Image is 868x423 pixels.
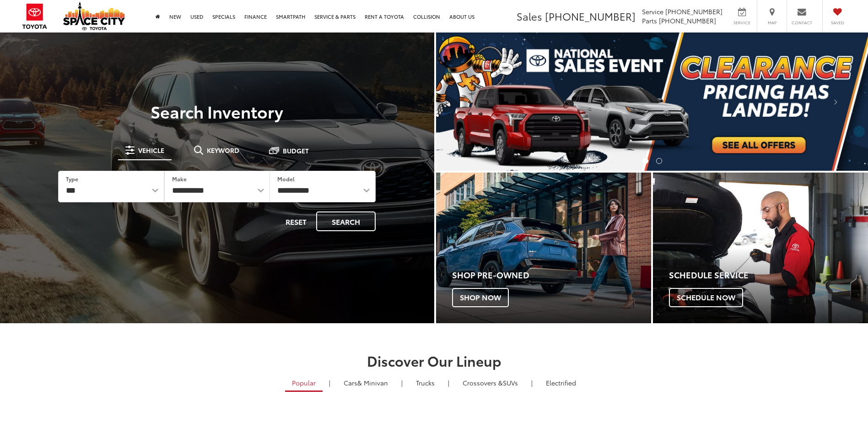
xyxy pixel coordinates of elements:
li: | [399,378,405,387]
a: SUVs [456,375,525,390]
li: Go to slide number 2. [656,158,662,164]
label: Make [172,175,187,183]
h2: Discover Our Lineup [112,353,757,368]
span: Shop Now [452,288,509,307]
a: Schedule Service Schedule Now [653,173,868,323]
h3: Search Inventory [38,102,396,120]
label: Model [277,175,295,183]
span: Keyword [207,147,239,153]
button: Reset [278,211,314,231]
a: Popular [285,375,323,392]
div: Toyota [653,173,868,323]
a: Cars [337,375,395,390]
span: [PHONE_NUMBER] [545,9,636,23]
span: Schedule Now [669,288,743,307]
span: Crossovers & [463,378,503,387]
span: Map [762,20,782,26]
span: [PHONE_NUMBER] [665,7,722,16]
span: Service [732,20,752,26]
button: Click to view next picture. [803,51,868,152]
li: | [446,378,452,387]
h4: Shop Pre-Owned [452,271,651,280]
a: Trucks [409,375,442,390]
li: Go to slide number 1. [642,158,648,164]
a: Electrified [539,375,583,390]
label: Type [66,175,78,183]
span: Parts [642,16,657,25]
span: Sales [517,9,542,23]
li: | [529,378,535,387]
button: Click to view previous picture. [436,51,501,152]
img: Space City Toyota [63,2,125,30]
span: Vehicle [138,147,164,153]
a: Shop Pre-Owned Shop Now [436,173,651,323]
span: & Minivan [357,378,388,387]
h4: Schedule Service [669,271,868,280]
li: | [327,378,333,387]
span: Budget [283,147,309,154]
span: Contact [792,20,812,26]
div: Toyota [436,173,651,323]
span: Saved [827,20,847,26]
button: Search [316,211,376,231]
span: Service [642,7,663,16]
span: [PHONE_NUMBER] [659,16,716,25]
